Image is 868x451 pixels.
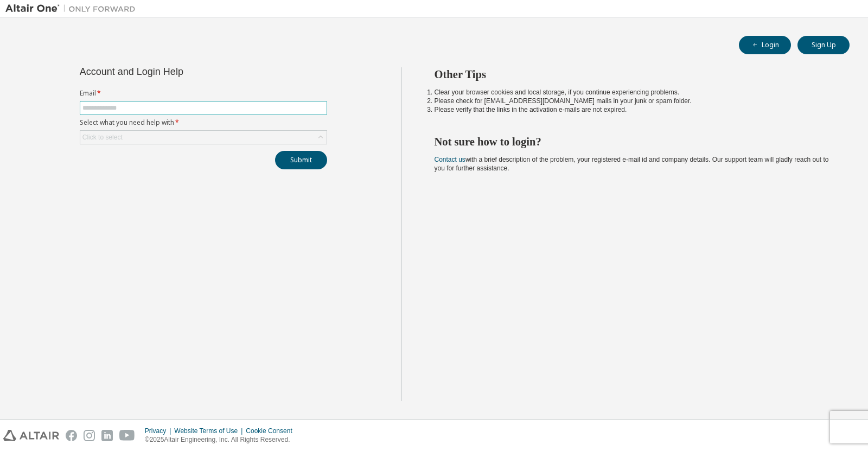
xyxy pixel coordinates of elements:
li: Please verify that the links in the activation e-mails are not expired. [435,105,831,114]
img: Altair One [5,3,141,14]
img: facebook.svg [66,430,77,441]
div: Click to select [82,133,123,142]
button: Sign Up [797,36,850,54]
div: Account and Login Help [80,67,278,76]
div: Cookie Consent [246,427,298,435]
img: altair_logo.svg [3,430,59,441]
div: Privacy [145,427,174,435]
span: with a brief description of the problem, your registered e-mail id and company details. Our suppo... [435,156,829,172]
div: Website Terms of Use [174,427,246,435]
li: Please check for [EMAIL_ADDRESS][DOMAIN_NAME] mails in your junk or spam folder. [435,97,831,105]
h2: Other Tips [435,67,831,81]
div: Click to select [80,131,327,144]
a: Contact us [435,156,465,163]
label: Email [80,89,327,98]
img: linkedin.svg [101,430,113,441]
li: Clear your browser cookies and local storage, if you continue experiencing problems. [435,88,831,97]
button: Login [739,36,791,54]
p: © 2025 Altair Engineering, Inc. All Rights Reserved. [145,435,299,444]
h2: Not sure how to login? [435,135,831,149]
label: Select what you need help with [80,118,327,127]
img: youtube.svg [119,430,135,441]
button: Submit [275,151,327,169]
img: instagram.svg [84,430,95,441]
